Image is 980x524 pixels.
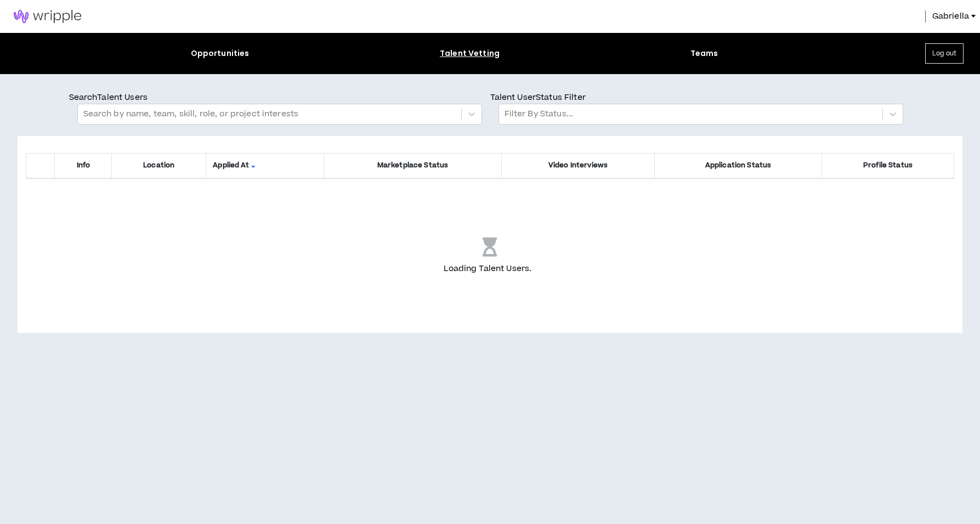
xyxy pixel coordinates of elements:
[501,154,654,178] th: Video Interviews
[112,154,206,178] th: Location
[324,154,502,178] th: Marketplace Status
[444,263,536,275] p: Loading Talent Users .
[932,10,969,22] span: Gabriella
[191,48,250,59] div: Opportunities
[655,154,822,178] th: Application Status
[69,92,490,104] p: Search Talent Users
[490,92,911,104] p: Talent User Status Filter
[690,48,718,59] div: Teams
[55,154,112,178] th: Info
[925,43,964,64] button: Log out
[822,154,954,178] th: Profile Status
[213,160,317,171] span: Applied At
